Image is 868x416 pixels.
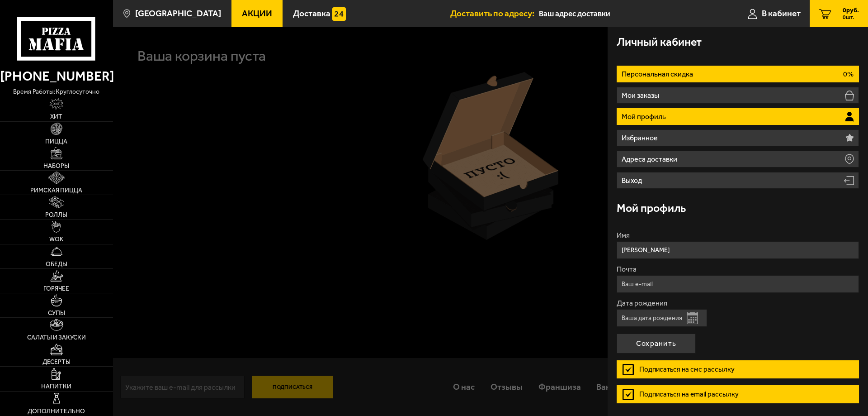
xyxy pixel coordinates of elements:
span: Горячее [43,286,69,292]
span: Римская пицца [30,187,82,194]
p: Мой профиль [622,113,668,120]
label: Дата рождения [617,300,859,307]
input: Ваша дата рождения [617,309,707,327]
input: Ваше имя [617,241,859,259]
span: 0 шт. [843,14,859,20]
span: Хит [50,114,62,120]
span: [GEOGRAPHIC_DATA] [135,9,221,18]
h3: Личный кабинет [617,36,702,48]
span: В кабинет [762,9,801,18]
span: Акции [242,9,272,18]
p: Адреса доставки [622,156,679,163]
p: Избранное [622,134,660,142]
label: Подписаться на смс рассылку [617,360,859,378]
span: 0 руб. [843,7,859,14]
button: Открыть календарь [687,312,698,324]
span: Роллы [45,212,67,218]
span: Дополнительно [28,408,85,415]
input: Ваш адрес доставки [539,5,712,22]
span: Доставить по адресу: [450,9,539,18]
span: Салаты и закуски [27,335,86,341]
span: Напитки [41,383,71,390]
span: Обеды [46,261,67,268]
p: Мои заказы [622,92,661,99]
span: Пицца [45,139,67,145]
label: Почта [617,266,859,273]
span: Десерты [42,359,71,365]
label: Подписаться на email рассылку [617,385,859,403]
span: WOK [49,236,63,243]
button: Сохранить [617,334,696,354]
span: Доставка [293,9,330,18]
label: Имя [617,232,859,239]
p: Выход [622,177,644,184]
img: 15daf4d41897b9f0e9f617042186c801.svg [332,7,346,21]
p: Персональная скидка [622,71,695,78]
span: Супы [48,310,65,316]
input: Ваш e-mail [617,275,859,293]
h3: Мой профиль [617,202,686,214]
p: 0% [843,71,854,78]
span: Наборы [43,163,69,169]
